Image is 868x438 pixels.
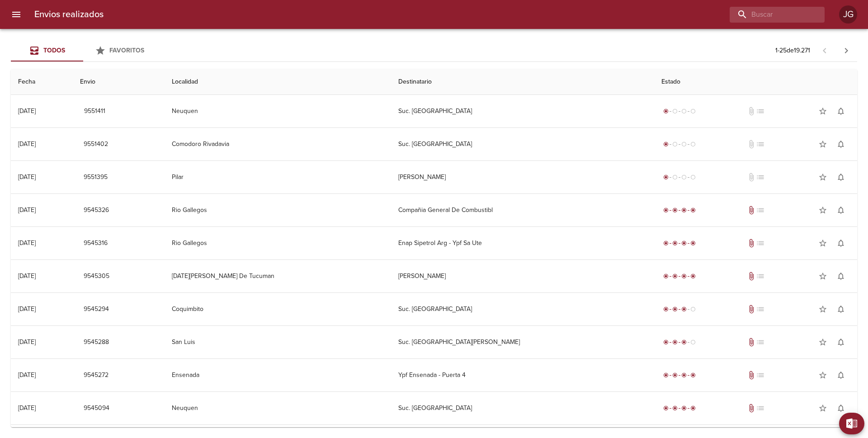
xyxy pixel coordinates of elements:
[814,366,832,384] button: Agregar a favoritos
[836,338,845,347] span: notifications_none
[80,169,111,186] button: 9551395
[663,174,669,180] span: radio_button_checked
[756,404,765,413] span: No tiene pedido asociado
[18,338,36,346] div: [DATE]
[814,102,832,120] button: Agregar a favoritos
[391,69,655,95] th: Destinatario
[839,5,857,24] div: Abrir información de usuario
[756,272,765,281] span: No tiene pedido asociado
[672,405,678,411] span: radio_button_checked
[672,174,678,180] span: radio_button_unchecked
[34,7,104,22] h6: Envios realizados
[836,404,845,413] span: notifications_none
[818,173,827,182] span: star_border
[681,372,687,378] span: radio_button_checked
[80,301,113,318] button: 9545294
[661,173,698,182] div: Generado
[690,372,696,378] span: radio_button_checked
[756,239,765,248] span: No tiene pedido asociado
[165,326,391,358] td: San Luis
[836,206,845,215] span: notifications_none
[832,135,850,153] button: Activar notificaciones
[756,338,765,347] span: No tiene pedido asociado
[818,272,827,281] span: star_border
[80,235,111,252] button: 9545316
[18,206,36,214] div: [DATE]
[663,372,669,378] span: radio_button_checked
[661,404,698,413] div: Entregado
[814,46,835,55] span: Pagina anterior
[165,227,391,259] td: Rio Gallegos
[654,69,857,95] th: Estado
[18,371,36,379] div: [DATE]
[391,293,655,325] td: Suc. [GEOGRAPHIC_DATA]
[832,168,850,186] button: Activar notificaciones
[681,306,687,312] span: radio_button_checked
[756,140,765,149] span: No tiene pedido asociado
[165,128,391,160] td: Comodoro Rivadavia
[18,140,36,148] div: [DATE]
[836,140,845,149] span: notifications_none
[165,95,391,127] td: Neuquen
[681,273,687,279] span: radio_button_checked
[681,174,687,180] span: radio_button_unchecked
[663,339,669,345] span: radio_button_checked
[84,238,108,249] span: 9545316
[165,194,391,226] td: Rio Gallegos
[84,139,108,150] span: 9551402
[391,128,655,160] td: Suc. [GEOGRAPHIC_DATA]
[661,107,698,116] div: Generado
[832,102,850,120] button: Activar notificaciones
[747,206,756,215] span: Tiene documentos adjuntos
[672,207,678,213] span: radio_button_checked
[690,240,696,246] span: radio_button_checked
[681,141,687,147] span: radio_button_unchecked
[391,95,655,127] td: Suc. [GEOGRAPHIC_DATA]
[80,400,113,417] button: 9545094
[747,371,756,380] span: Tiene documentos adjuntos
[84,172,108,183] span: 9551395
[747,272,756,281] span: Tiene documentos adjuntos
[672,108,678,114] span: radio_button_unchecked
[663,405,669,411] span: radio_button_checked
[11,69,73,95] th: Fecha
[84,271,109,282] span: 9545305
[663,207,669,213] span: radio_button_checked
[836,371,845,380] span: notifications_none
[818,404,827,413] span: star_border
[165,359,391,391] td: Ensenada
[756,305,765,314] span: No tiene pedido asociado
[814,201,832,219] button: Agregar a favoritos
[661,140,698,149] div: Generado
[18,272,36,280] div: [DATE]
[756,173,765,182] span: No tiene pedido asociado
[832,267,850,285] button: Activar notificaciones
[80,103,109,120] button: 9551411
[832,300,850,318] button: Activar notificaciones
[681,207,687,213] span: radio_button_checked
[391,392,655,424] td: Suc. [GEOGRAPHIC_DATA]
[681,339,687,345] span: radio_button_checked
[818,206,827,215] span: star_border
[80,367,112,384] button: 9545272
[836,239,845,248] span: notifications_none
[18,107,36,115] div: [DATE]
[747,404,756,413] span: Tiene documentos adjuntos
[818,140,827,149] span: star_border
[672,141,678,147] span: radio_button_unchecked
[690,306,696,312] span: radio_button_unchecked
[814,300,832,318] button: Agregar a favoritos
[681,240,687,246] span: radio_button_checked
[818,107,827,116] span: star_border
[681,405,687,411] span: radio_button_checked
[690,273,696,279] span: radio_button_checked
[747,140,756,149] span: No tiene documentos adjuntos
[84,403,109,414] span: 9545094
[165,161,391,193] td: Pilar
[84,370,108,381] span: 9545272
[391,326,655,358] td: Suc. [GEOGRAPHIC_DATA][PERSON_NAME]
[836,272,845,281] span: notifications_none
[663,273,669,279] span: radio_button_checked
[661,272,698,281] div: Entregado
[672,306,678,312] span: radio_button_checked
